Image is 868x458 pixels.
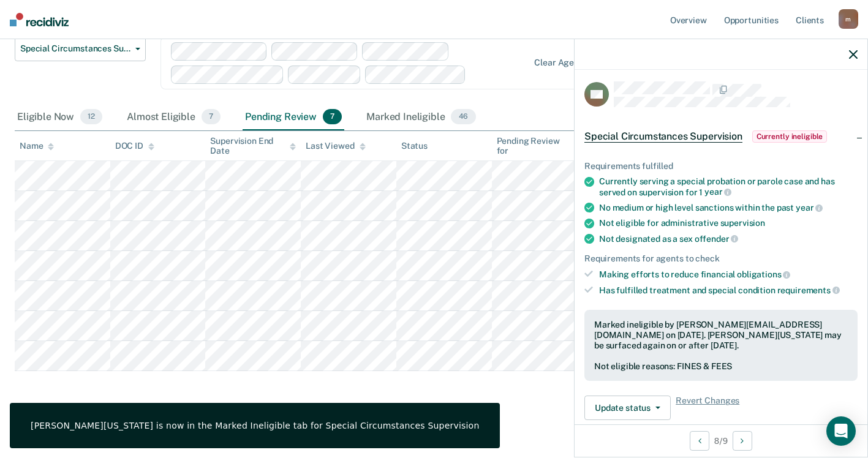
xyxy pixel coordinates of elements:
[364,104,478,131] div: Marked Ineligible
[796,203,823,212] span: year
[599,218,858,228] div: Not eligible for administrative
[599,285,858,296] div: Has fulfilled treatment and special condition
[243,104,344,131] div: Pending Review
[599,202,858,213] div: No medium or high level sanctions within the past
[10,13,69,26] img: Recidiviz
[599,269,858,280] div: Making efforts to reduce financial
[594,361,848,372] div: Not eligible reasons: FINES & FEES
[575,424,867,457] div: 8 / 9
[210,136,296,157] div: Supervision End Date
[584,253,858,264] div: Requirements for agents to check
[80,109,102,125] span: 12
[676,396,739,420] span: Revert Changes
[704,187,731,197] span: year
[534,58,586,68] div: Clear agents
[20,43,130,54] span: Special Circumstances Supervision
[690,431,709,451] button: Previous Opportunity
[839,9,858,29] div: m
[497,136,583,157] div: Pending Review for
[584,130,742,143] span: Special Circumstances Supervision
[695,234,739,244] span: offender
[124,104,223,131] div: Almost Eligible
[15,104,105,131] div: Eligible Now
[752,130,828,143] span: Currently ineligible
[451,109,475,125] span: 46
[323,109,342,125] span: 7
[733,431,752,451] button: Next Opportunity
[720,218,765,228] span: supervision
[306,141,365,151] div: Last Viewed
[401,141,428,151] div: Status
[826,416,856,446] div: Open Intercom Messenger
[31,420,479,431] div: [PERSON_NAME][US_STATE] is now in the Marked Ineligible tab for Special Circumstances Supervision
[737,269,790,279] span: obligations
[115,141,154,151] div: DOC ID
[599,176,858,197] div: Currently serving a special probation or parole case and has served on supervision for 1
[20,141,54,151] div: Name
[202,109,221,125] span: 7
[584,396,671,420] button: Update status
[594,320,848,350] div: Marked ineligible by [PERSON_NAME][EMAIL_ADDRESS][DOMAIN_NAME] on [DATE]. [PERSON_NAME][US_STATE]...
[575,117,867,156] div: Special Circumstances SupervisionCurrently ineligible
[584,161,858,171] div: Requirements fulfilled
[777,285,840,295] span: requirements
[599,233,858,244] div: Not designated as a sex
